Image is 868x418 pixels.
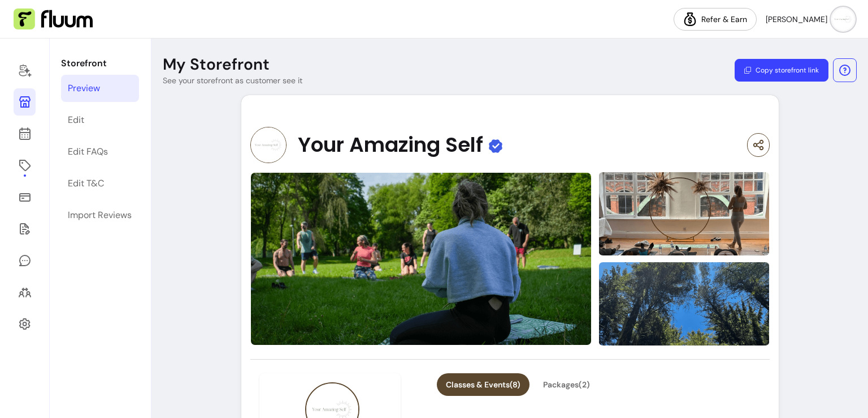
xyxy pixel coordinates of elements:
[735,59,828,82] button: Copy storefront link
[250,172,592,346] img: image-0
[68,145,108,159] div: Edit FAQs
[163,75,302,86] p: See your storefront as customer see it
[250,127,287,163] img: Provider image
[68,208,132,222] div: Import Reviews
[832,8,854,31] img: avatar
[298,134,483,156] span: Your Amazing Self
[766,14,827,25] span: [PERSON_NAME]
[14,88,36,116] a: Storefront
[437,373,530,396] button: Classes & Events(8)
[61,170,139,197] a: Edit T&C
[61,106,139,134] a: Edit
[68,177,104,190] div: Edit T&C
[14,247,36,274] a: My Messages
[534,373,599,396] button: Packages(2)
[14,310,36,338] a: Settings
[61,202,139,229] a: Import Reviews
[61,57,139,70] p: Storefront
[14,8,93,30] img: Fluum Logo
[14,184,36,211] a: Sales
[61,75,139,102] a: Preview
[14,215,36,242] a: Forms
[14,57,36,84] a: Home
[14,152,36,179] a: Offerings
[598,261,769,347] img: image-2
[674,8,757,31] a: Refer & Earn
[61,138,139,165] a: Edit FAQs
[14,279,36,306] a: Clients
[163,54,270,75] p: My Storefront
[68,113,84,127] div: Edit
[14,120,36,147] a: Calendar
[68,82,100,95] div: Preview
[766,8,854,31] button: avatar[PERSON_NAME]
[598,170,769,257] img: image-1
